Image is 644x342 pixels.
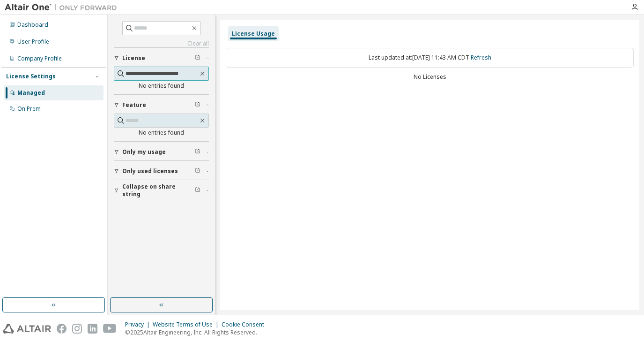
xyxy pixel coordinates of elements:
[195,101,200,109] span: Clear filter
[125,321,153,328] div: Privacy
[6,73,56,80] div: License Settings
[17,38,49,46] div: User Profile
[122,54,145,62] span: License
[17,55,62,62] div: Company Profile
[222,321,270,328] div: Cookie Consent
[3,324,51,334] img: altair_logo.svg
[153,321,222,328] div: Website Terms of Use
[17,89,45,97] div: Managed
[122,183,195,198] span: Collapse on share string
[57,324,67,334] img: facebook.svg
[122,148,166,156] span: Only my usage
[103,324,117,334] img: youtube.svg
[195,167,200,175] span: Clear filter
[114,95,209,115] button: Feature
[114,129,209,137] div: No entries found
[88,324,97,334] img: linkedin.svg
[122,167,178,175] span: Only used licenses
[17,21,48,29] div: Dashboard
[471,53,491,61] a: Refresh
[114,180,209,201] button: Collapse on share string
[114,161,209,182] button: Only used licenses
[72,324,82,334] img: instagram.svg
[226,48,634,68] div: Last updated at: [DATE] 11:43 AM CDT
[122,101,146,109] span: Feature
[195,187,200,194] span: Clear filter
[226,73,634,81] div: No Licenses
[114,82,209,90] div: No entries found
[195,148,200,156] span: Clear filter
[17,105,41,113] div: On Prem
[232,30,275,38] div: License Usage
[114,40,209,47] a: Clear all
[5,3,122,12] img: Altair One
[195,54,200,62] span: Clear filter
[114,48,209,68] button: License
[125,328,270,336] p: © 2025 Altair Engineering, Inc. All Rights Reserved.
[114,142,209,162] button: Only my usage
